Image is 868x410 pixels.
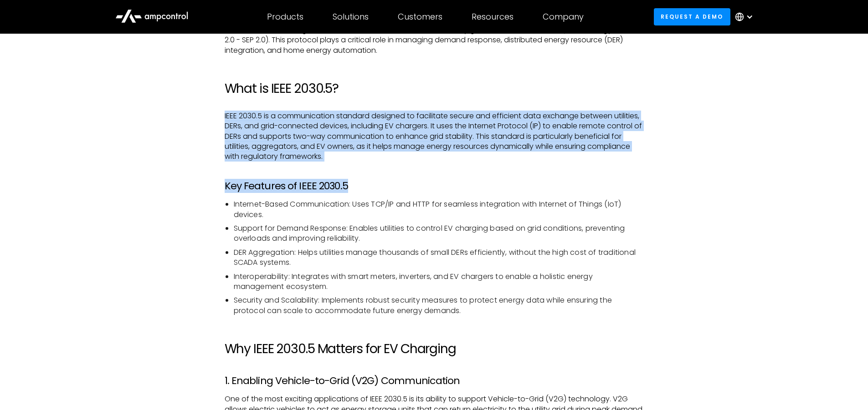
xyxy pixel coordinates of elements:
[225,375,644,387] h3: 1. Enabling Vehicle-to-Grid (V2G) Communication
[225,81,644,96] h2: What is IEEE 2030.5?
[267,12,303,22] div: Products
[654,8,730,25] a: Request a demo
[234,248,644,268] li: DER Aggregation: Helps utilities manage thousands of small DERs efficiently, without the high cos...
[234,272,644,292] li: Interoperability: Integrates with smart meters, inverters, and EV chargers to enable a holistic e...
[225,341,644,357] h2: Why IEEE 2030.5 Matters for EV Charging
[398,12,442,22] div: Customers
[472,12,514,22] div: Resources
[333,12,369,22] div: Solutions
[543,12,584,22] div: Company
[234,199,644,220] li: Internet-Based Communication: Uses TCP/IP and HTTP for seamless integration with Internet of Thin...
[225,180,644,192] h3: Key Features of IEEE 2030.5
[225,111,644,162] p: IEEE 2030.5 is a communication standard designed to facilitate secure and efficient data exchange...
[234,223,644,244] li: Support for Demand Response: Enables utilities to control EV charging based on grid conditions, p...
[234,295,644,316] li: Security and Scalability: Implements robust security measures to protect energy data while ensuri...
